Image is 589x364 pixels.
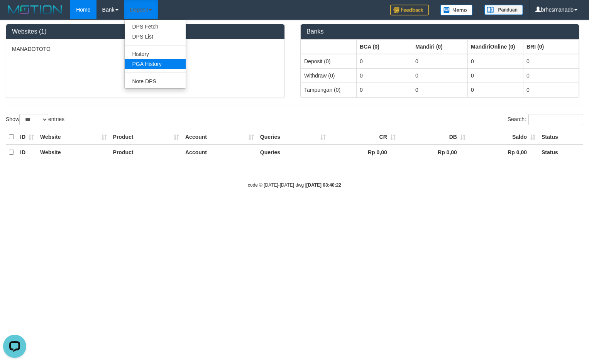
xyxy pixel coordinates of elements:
td: 0 [357,83,412,97]
th: Group: activate to sort column ascending [357,39,412,54]
td: 0 [523,54,579,69]
td: 0 [468,54,523,69]
h3: Websites (1) [12,28,279,35]
button: Open LiveChat chat widget [3,3,26,26]
th: ID [17,130,37,145]
th: Saldo [469,130,538,145]
td: 0 [357,68,412,83]
th: Group: activate to sort column ascending [523,39,579,54]
label: Search: [508,114,583,125]
img: MOTION_logo.png [6,4,64,15]
td: 0 [412,68,468,83]
img: Feedback.jpg [390,5,429,15]
label: Show entries [6,114,64,125]
th: Account [182,145,257,160]
th: Website [37,130,110,145]
td: 0 [468,83,523,97]
th: Account [182,130,257,145]
th: Group: activate to sort column ascending [468,39,523,54]
th: CR [329,130,399,145]
td: Withdraw (0) [301,68,357,83]
a: History [125,49,186,59]
td: 0 [357,54,412,69]
th: Group: activate to sort column ascending [412,39,468,54]
th: DB [399,130,469,145]
th: Queries [257,130,329,145]
th: Queries [257,145,329,160]
a: DPS Fetch [125,22,186,32]
small: code © [DATE]-[DATE] dwg | [248,182,341,188]
th: Group: activate to sort column ascending [301,39,357,54]
a: Note DPS [125,76,186,86]
th: Rp 0,00 [329,145,399,160]
td: Tampungan (0) [301,83,357,97]
a: PGA History [125,59,186,69]
img: panduan.png [484,5,523,15]
th: Status [538,145,583,160]
select: Showentries [19,114,48,125]
td: Deposit (0) [301,54,357,69]
td: 0 [523,83,579,97]
td: 0 [468,68,523,83]
th: Rp 0,00 [469,145,538,160]
th: Rp 0,00 [399,145,469,160]
th: Product [110,130,182,145]
strong: [DATE] 03:40:22 [306,182,341,188]
td: 0 [412,54,468,69]
p: MANADOTOTO [12,45,279,53]
img: Button%20Memo.svg [440,5,473,15]
td: 0 [412,83,468,97]
h3: Banks [306,28,573,35]
td: 0 [523,68,579,83]
a: DPS List [125,32,186,42]
th: Product [110,145,182,160]
th: ID [17,145,37,160]
input: Search: [528,114,583,125]
th: Website [37,145,110,160]
th: Status [538,130,583,145]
